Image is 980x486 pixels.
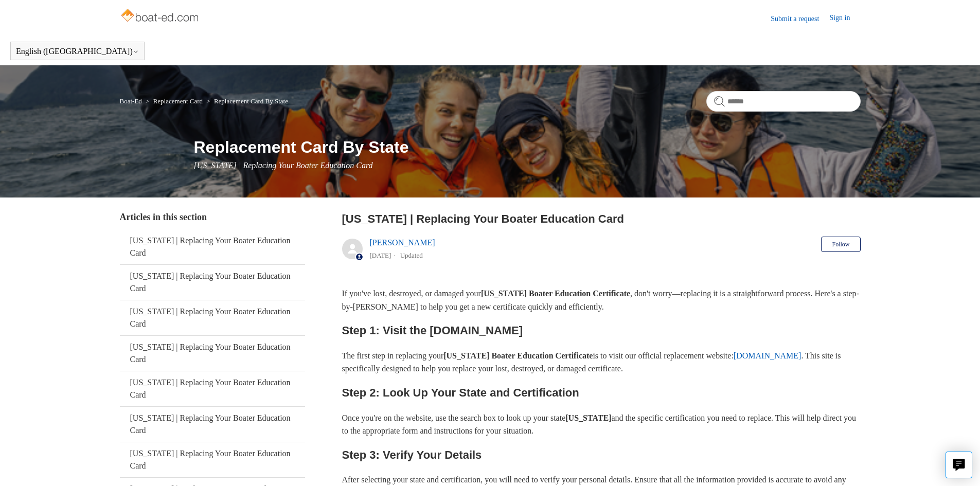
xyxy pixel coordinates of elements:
[120,97,142,105] a: Boat-Ed
[565,413,611,422] strong: [US_STATE]
[120,212,207,222] span: Articles in this section
[194,135,861,159] h1: Replacement Card By State
[204,97,288,105] li: Replacement Card By State
[194,161,373,170] span: [US_STATE] | Replacing Your Boater Education Card
[946,452,972,478] button: Live chat
[153,97,203,105] a: Replacement Card
[734,351,801,360] a: [DOMAIN_NAME]
[144,97,204,105] li: Replacement Card
[342,446,861,464] h2: Step 3: Verify Your Details
[342,349,861,375] p: The first step in replacing your is to visit our official replacement website: . This site is spe...
[120,229,305,264] a: [US_STATE] | Replacing Your Boater Education Card
[120,97,144,105] li: Boat-Ed
[481,289,630,298] strong: [US_STATE] Boater Education Certificate
[342,321,861,339] h2: Step 1: Visit the [DOMAIN_NAME]
[120,336,305,371] a: [US_STATE] | Replacing Your Boater Education Card
[400,251,423,259] li: Updated
[342,384,861,402] h2: Step 2: Look Up Your State and Certification
[214,97,288,105] a: Replacement Card By State
[443,351,593,360] strong: [US_STATE] Boater Education Certificate
[706,91,861,112] input: Search
[120,442,305,477] a: [US_STATE] | Replacing Your Boater Education Card
[120,371,305,406] a: [US_STATE] | Replacing Your Boater Education Card
[370,251,391,259] time: 05/22/2024, 10:41
[342,210,861,227] h2: Massachusetts | Replacing Your Boater Education Card
[821,237,860,252] button: Follow Article
[829,12,860,25] a: Sign in
[120,300,305,335] a: [US_STATE] | Replacing Your Boater Education Card
[370,238,435,247] a: [PERSON_NAME]
[771,13,829,24] a: Submit a request
[120,265,305,300] a: [US_STATE] | Replacing Your Boater Education Card
[16,47,139,56] button: English ([GEOGRAPHIC_DATA])
[342,287,861,313] p: If you've lost, destroyed, or damaged your , don't worry—replacing it is a straightforward proces...
[120,407,305,442] a: [US_STATE] | Replacing Your Boater Education Card
[120,6,202,27] img: Boat-Ed Help Center home page
[342,411,861,438] p: Once you're on the website, use the search box to look up your state and the specific certificati...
